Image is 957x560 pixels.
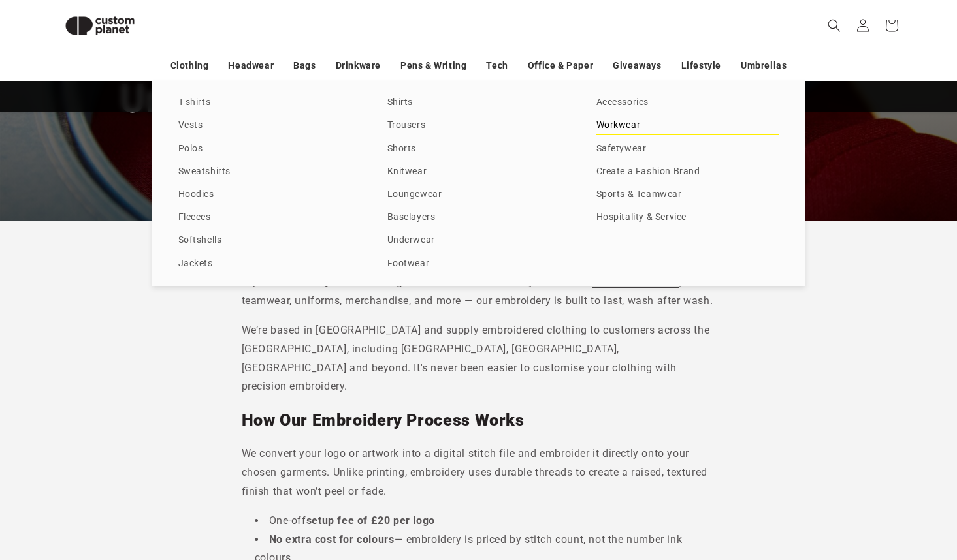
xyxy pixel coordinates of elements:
[242,444,716,501] p: We convert your logo or artwork into a digital stitch file and embroider it directly onto your ch...
[242,410,716,431] h2: How Our Embroidery Process Works
[293,54,316,77] a: Bags
[596,140,779,158] a: Safetywear
[596,117,779,134] a: Workwear
[228,54,274,77] a: Headwear
[178,117,361,134] a: Vests
[681,54,721,77] a: Lifestyle
[306,514,435,527] strong: setup fee of £20 per logo
[272,275,375,288] strong: embroidery services
[741,54,787,77] a: Umbrellas
[178,140,361,158] a: Polos
[178,163,361,181] a: Sweatshirts
[732,419,957,560] iframe: Chat Widget
[528,54,593,77] a: Office & Paper
[387,209,570,226] a: Baselayers
[387,117,570,134] a: Trousers
[269,533,395,546] strong: No extra cost for colours
[387,94,570,112] a: Shirts
[387,186,570,204] a: Loungewear
[400,54,466,77] a: Pens & Writing
[387,140,570,158] a: Shorts
[255,512,716,531] li: One-off
[596,163,779,181] a: Create a Fashion Brand
[336,54,381,77] a: Drinkware
[592,275,679,288] a: custom workwear
[387,232,570,249] a: Underwear
[596,209,779,226] a: Hospitality & Service
[54,5,146,46] img: Custom Planet
[178,255,361,273] a: Jackets
[178,232,361,249] a: Softshells
[178,186,361,204] a: Hoodies
[820,11,849,40] summary: Search
[596,186,779,204] a: Sports & Teamwear
[170,54,209,77] a: Clothing
[178,94,361,112] a: T-shirts
[387,255,570,273] a: Footwear
[242,321,716,396] p: We’re based in [GEOGRAPHIC_DATA] and supply embroidered clothing to customers across the [GEOGRAP...
[596,94,779,112] a: Accessories
[178,209,361,226] a: Fleeces
[613,54,661,77] a: Giveaways
[387,163,570,181] a: Knitwear
[486,54,508,77] a: Tech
